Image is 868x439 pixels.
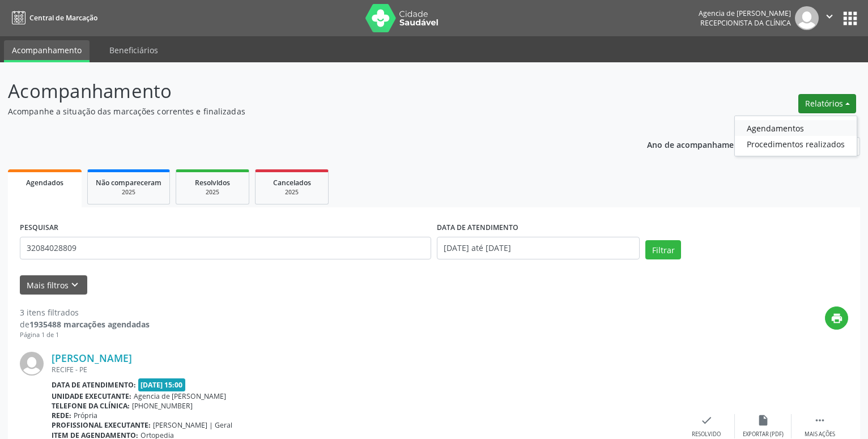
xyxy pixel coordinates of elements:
[20,330,150,340] div: Página 1 de 1
[735,136,857,152] a: Procedimentos realizados
[52,352,132,364] a: [PERSON_NAME]
[52,420,151,430] b: Profissional executante:
[20,318,150,330] div: de
[795,6,819,30] img: img
[437,219,518,237] label: DATA DE ATENDIMENTO
[831,312,843,325] i: print
[29,319,150,330] strong: 1935488 marcações agendadas
[134,391,226,401] span: Agencia de [PERSON_NAME]
[825,306,848,330] button: print
[4,40,90,62] a: Acompanhamento
[743,431,784,438] div: Exportar (PDF)
[153,420,232,430] span: [PERSON_NAME] | Geral
[184,188,241,197] div: 2025
[8,8,97,27] a: Central de Marcação
[437,237,640,259] input: Selecione um intervalo
[734,116,857,156] ul: Relatórios
[132,401,193,411] span: [PHONE_NUMBER]
[823,10,836,23] i: 
[735,120,857,136] a: Agendamentos
[20,306,150,318] div: 3 itens filtrados
[52,401,130,411] b: Telefone da clínica:
[20,275,87,295] button: Mais filtroskeyboard_arrow_down
[26,178,63,187] span: Agendados
[138,378,186,391] span: [DATE] 15:00
[74,411,97,420] span: Própria
[69,279,81,291] i: keyboard_arrow_down
[273,178,311,187] span: Cancelados
[52,391,131,401] b: Unidade executante:
[96,178,161,187] span: Não compareceram
[798,94,856,113] button: Relatórios
[645,240,681,259] button: Filtrar
[700,18,791,28] span: Recepcionista da clínica
[101,40,166,60] a: Beneficiários
[805,431,835,438] div: Mais ações
[8,77,605,105] p: Acompanhamento
[819,6,840,30] button: 
[52,411,71,420] b: Rede:
[699,8,791,18] div: Agencia de [PERSON_NAME]
[96,188,161,197] div: 2025
[29,13,97,23] span: Central de Marcação
[263,188,320,197] div: 2025
[52,380,136,390] b: Data de atendimento:
[20,237,431,259] input: Nome, código do beneficiário ou CPF
[20,219,58,237] label: PESQUISAR
[692,431,721,438] div: Resolvido
[814,414,826,427] i: 
[195,178,230,187] span: Resolvidos
[52,365,678,374] div: RECIFE - PE
[647,137,747,151] p: Ano de acompanhamento
[20,352,44,376] img: img
[757,414,769,427] i: insert_drive_file
[840,8,860,28] button: apps
[8,105,605,117] p: Acompanhe a situação das marcações correntes e finalizadas
[700,414,713,427] i: check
